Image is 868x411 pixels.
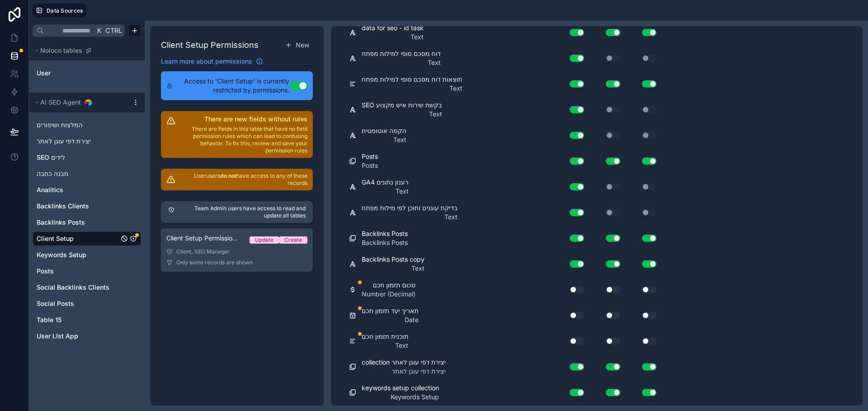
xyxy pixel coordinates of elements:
[284,236,302,244] div: Create
[179,115,307,124] h2: There are new fields without rules
[33,150,141,165] div: לידים SEO
[33,231,141,246] div: Client Setup
[37,299,74,308] span: Social Posts
[33,215,141,230] div: Backlinks Posts
[166,234,239,243] span: Client Setup Permission 1
[33,96,128,109] button: Airtable LogoAI SEO Agent
[281,37,313,53] button: New
[104,25,123,36] span: Ctrl
[220,172,236,179] strong: do not
[362,281,415,290] span: סכום תזמון חכם
[362,358,446,367] span: יצירת דפי עוגן לאתר collection
[37,315,119,324] a: Table 15
[37,332,119,341] a: User LIst App
[33,329,141,343] div: User LIst App
[37,169,119,178] a: מבנה כתבה
[362,75,462,84] span: תוצאות דוח מסכם סופי למילות מפתח
[37,250,119,259] a: Keywords Setup
[362,315,419,324] span: Date
[255,236,274,244] div: Update
[37,267,119,276] a: Posts
[37,250,86,259] span: Keywords Setup
[362,341,408,350] span: Text
[362,290,415,299] span: Number (Decimal)
[362,101,442,110] span: בקשת שירות איש מקצוע SEO
[33,280,141,295] div: Social Backlinks Clients
[179,172,307,187] p: User users have access to any of these records
[362,32,424,42] span: Text
[37,218,85,227] span: Backlinks Posts
[37,234,74,243] span: Client Setup
[37,267,54,276] span: Posts
[362,110,442,119] span: Text
[362,393,439,402] span: Keywords Setup
[362,212,458,222] span: Text
[362,135,406,144] span: Text
[33,199,141,213] div: Backlinks Clients
[362,23,424,32] span: data for seo - id task
[362,367,446,376] span: יצירת דפי עוגן לאתר
[176,77,289,95] span: Access to 'Client Setup' is currently restricted by permissions.
[33,183,141,197] div: Analitics
[362,264,425,273] span: Text
[37,69,51,78] span: User
[37,283,119,292] a: Social Backlinks Clients
[37,185,63,194] span: Analitics
[40,46,82,55] span: Noloco tables
[178,205,306,219] p: Team Admin users have access to read and update all tables
[166,248,307,255] div: Client, SEO Manager
[47,7,83,14] span: Data Sources
[37,120,83,129] span: המלצות ושיפורים
[362,332,408,341] span: תוכנית תזמון חכם
[362,178,409,187] span: רענון נתונים GA4
[33,313,141,327] div: Table 15
[37,69,110,78] a: User
[362,84,462,93] span: Text
[179,125,307,154] p: There are fields in this table that have no field permission rules which can lead to confusing be...
[37,218,119,227] a: Backlinks Posts
[37,153,119,162] a: לידים SEO
[37,202,119,211] a: Backlinks Clients
[37,332,78,341] span: User LIst App
[40,98,81,107] span: AI SEO Agent
[362,187,409,196] span: Text
[33,264,141,278] div: Posts
[362,126,406,135] span: הקמה אוטומטית
[362,383,439,393] span: keywords setup collection
[37,234,119,243] a: Client Setup
[37,137,119,146] a: יצירת דפי עוגן לאתר
[37,137,91,146] span: יצירת דפי עוגן לאתר
[33,118,141,132] div: המלצות ושיפורים
[176,259,253,266] span: Only some records are shown
[33,296,141,311] div: Social Posts
[37,299,119,308] a: Social Posts
[37,120,119,129] a: המלצות ושיפורים
[296,41,309,50] span: New
[85,99,92,106] img: Airtable Logo
[33,166,141,181] div: מבנה כתבה
[362,161,378,170] span: Posts
[37,315,61,324] span: Table 15
[161,228,313,272] a: Client Setup Permission 1UpdateCreateClient, SEO ManagerOnly some records are shown
[362,255,425,264] span: Backlinks Posts copy
[37,185,119,194] a: Analitics
[362,58,441,67] span: Text
[33,134,141,148] div: יצירת דפי עוגן לאתר
[37,283,109,292] span: Social Backlinks Clients
[161,39,259,51] h1: Client Setup Permissions
[362,203,458,212] span: בדיקת עוגנים ותוכן לפי מילות מפתח
[161,57,263,66] a: Learn more about permissions
[362,152,378,161] span: Posts
[33,4,86,17] button: Data Sources
[161,57,252,66] span: Learn more about permissions
[96,28,103,34] span: K
[362,238,408,247] span: Backlinks Posts
[37,169,68,178] span: מבנה כתבה
[362,49,441,58] span: דוח מסכם סופי למילות מפתח
[362,306,419,315] span: תאריך יעד תזמון חכם
[362,229,408,238] span: Backlinks Posts
[33,44,136,57] button: Noloco tables
[37,153,65,162] span: לידים SEO
[33,248,141,262] div: Keywords Setup
[37,202,89,211] span: Backlinks Clients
